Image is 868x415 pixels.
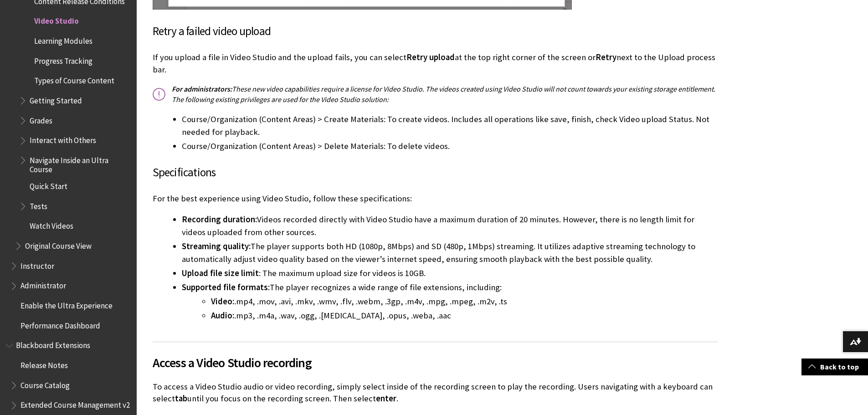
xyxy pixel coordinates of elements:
[21,398,130,410] span: Extended Course Management v2
[30,199,47,211] span: Tests
[34,73,114,86] span: Types of Course Content
[801,359,868,375] a: Back to top
[182,267,718,280] li: : The maximum upload size for videos is 10GB.
[25,238,92,251] span: Original Course View
[406,52,455,62] span: Retry upload
[30,219,73,231] span: Watch Videos
[30,133,96,145] span: Interact with Others
[172,84,232,93] span: For administrators:
[30,93,82,105] span: Getting Started
[596,52,616,62] span: Retry
[182,240,718,266] li: The player supports both HD (1080p, 8Mbps) and SD (480p, 1Mbps) streaming. It utilizes adaptive s...
[21,378,70,390] span: Course Catalog
[21,298,113,310] span: Enable the Ultra Experience
[153,381,718,405] p: To access a Video Studio audio or video recording, simply select inside of the recording screen t...
[376,393,396,404] span: enter
[182,140,718,153] li: Course/Organization (Content Areas) > Delete Materials: To delete videos.
[182,113,718,138] li: Course/Organization (Content Areas) > Create Materials: To create videos. Includes all operations...
[182,214,257,225] span: Recording duration:
[153,23,718,40] h3: Retry a failed video upload
[182,241,251,251] span: Streaming quality:
[21,278,66,291] span: Administrator
[34,53,92,66] span: Progress Tracking
[30,153,130,174] span: Navigate Inside an Ultra Course
[153,353,718,372] span: Access a Video Studio recording
[153,51,718,75] p: If you upload a file in Video Studio and the upload fails, you can select at the top right corner...
[211,296,234,307] span: Video:
[21,258,54,271] span: Instructor
[153,164,718,181] h3: Specifications
[182,281,718,322] li: The player recognizes a wide range of file extensions, including:
[21,358,68,370] span: Release Notes
[211,309,718,322] li: .mp3, .m4a, .wav, .ogg, .[MEDICAL_DATA], .opus, .weba, .aac
[153,193,718,205] p: For the best experience using Video Studio, follow these specifications:
[182,282,270,292] span: Supported file formats:
[153,84,718,104] p: These new video capabilities require a license for Video Studio. The videos created using Video S...
[175,393,187,404] span: tab
[182,268,259,278] span: Upload file size limit
[21,318,100,330] span: Performance Dashboard
[30,113,52,125] span: Grades
[34,14,79,26] span: Video Studio
[30,179,67,191] span: Quick Start
[182,213,718,239] li: Videos recorded directly with Video Studio have a maximum duration of 20 minutes. However, there ...
[211,295,718,308] li: .mp4, .mov, .avi, .mkv, .wmv, .flv, .webm, .3gp, .m4v, .mpg, .mpeg, .m2v, .ts
[16,338,90,350] span: Blackboard Extensions
[34,33,92,46] span: Learning Modules
[211,310,234,321] span: Audio:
